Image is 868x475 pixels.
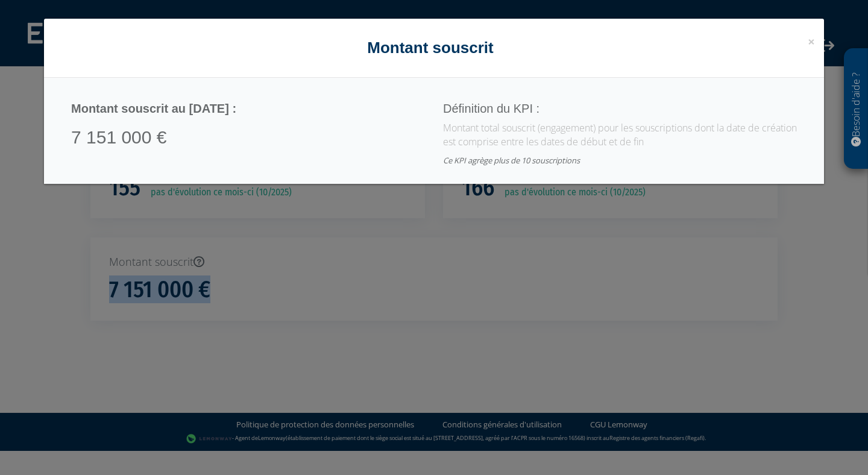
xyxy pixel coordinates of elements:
[53,37,815,59] h4: Montant souscrit
[71,127,425,147] h1: 7 151 000 €
[443,102,797,115] h2: Définition du KPI :
[443,121,797,149] p: Montant total souscrit (engagement) pour les souscriptions dont la date de création est comprise ...
[71,102,425,115] h2: Montant souscrit au [DATE] :
[808,33,815,50] span: ×
[849,55,863,163] p: Besoin d'aide ?
[443,155,580,166] em: Ce KPI agrège plus de 10 souscriptions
